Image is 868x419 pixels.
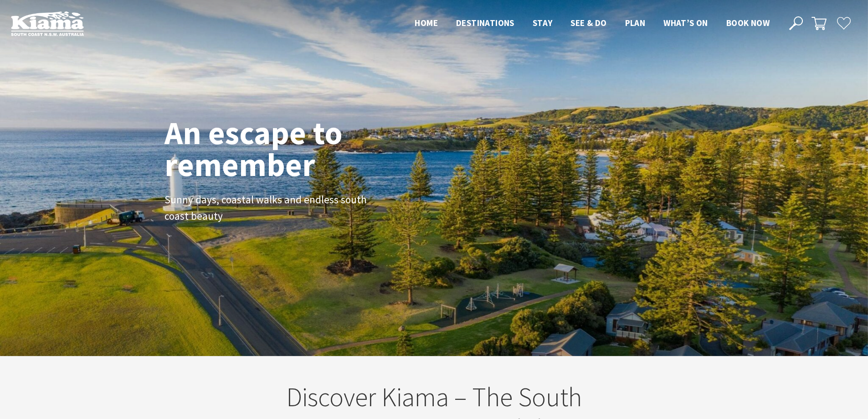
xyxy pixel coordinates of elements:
[415,17,438,28] span: Home
[625,17,646,28] span: Plan
[11,11,84,36] img: Kiama Logo
[726,17,770,28] span: Book now
[663,17,708,28] span: What’s On
[456,17,514,28] span: Destinations
[164,191,370,225] p: Sunny days, coastal walks and endless south coast beauty
[533,17,553,28] span: Stay
[570,17,606,28] span: See & Do
[164,117,415,181] h1: An escape to remember
[406,16,779,31] nav: Main Menu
